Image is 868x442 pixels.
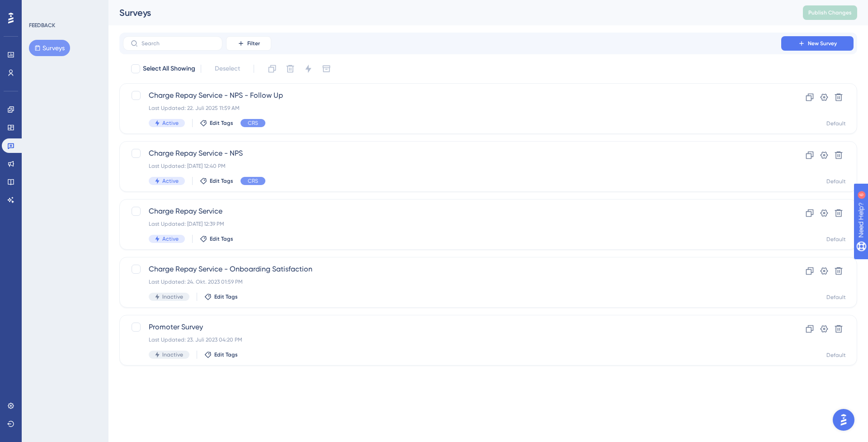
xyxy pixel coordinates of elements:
[149,264,755,275] span: Charge Repay Service - Onboarding Satisfaction
[149,148,755,159] span: Charge Repay Service - NPS
[215,63,240,74] span: Deselect
[808,40,837,47] span: New Survey
[826,294,846,301] div: Default
[247,40,260,47] span: Filter
[119,6,780,19] div: Surveys
[142,40,215,47] input: Search
[149,90,755,101] span: Charge Repay Service - NPS - Follow Up
[200,177,233,185] button: Edit Tags
[781,36,854,51] button: New Survey
[149,105,755,112] div: Last Updated: 22. Juli 2025 11:59 AM
[826,120,846,127] div: Default
[29,22,55,29] div: FEEDBACK
[149,278,755,285] div: Last Updated: 24. Okt. 2023 01:59 PM
[162,177,179,185] span: Active
[830,406,857,433] iframe: UserGuiding AI Assistant Launcher
[826,178,846,185] div: Default
[214,293,238,300] span: Edit Tags
[214,351,238,358] span: Edit Tags
[204,293,238,300] button: Edit Tags
[63,5,66,12] div: 6
[204,351,238,358] button: Edit Tags
[200,235,233,242] button: Edit Tags
[207,61,248,77] button: Deselect
[200,119,233,127] button: Edit Tags
[162,235,179,242] span: Active
[149,162,755,170] div: Last Updated: [DATE] 12:40 PM
[149,206,755,217] span: Charge Repay Service
[803,5,857,20] button: Publish Changes
[162,293,183,300] span: Inactive
[248,119,258,127] span: CRS
[210,235,233,242] span: Edit Tags
[248,177,258,185] span: CRS
[149,220,755,228] div: Last Updated: [DATE] 12:39 PM
[808,9,852,16] span: Publish Changes
[210,177,233,185] span: Edit Tags
[210,119,233,127] span: Edit Tags
[143,63,195,74] span: Select All Showing
[826,352,846,359] div: Default
[162,119,179,127] span: Active
[226,36,271,51] button: Filter
[826,236,846,243] div: Default
[21,2,57,13] span: Need Help?
[29,40,70,56] button: Surveys
[149,322,755,333] span: Promoter Survey
[149,336,755,343] div: Last Updated: 23. Juli 2023 04:20 PM
[162,351,183,358] span: Inactive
